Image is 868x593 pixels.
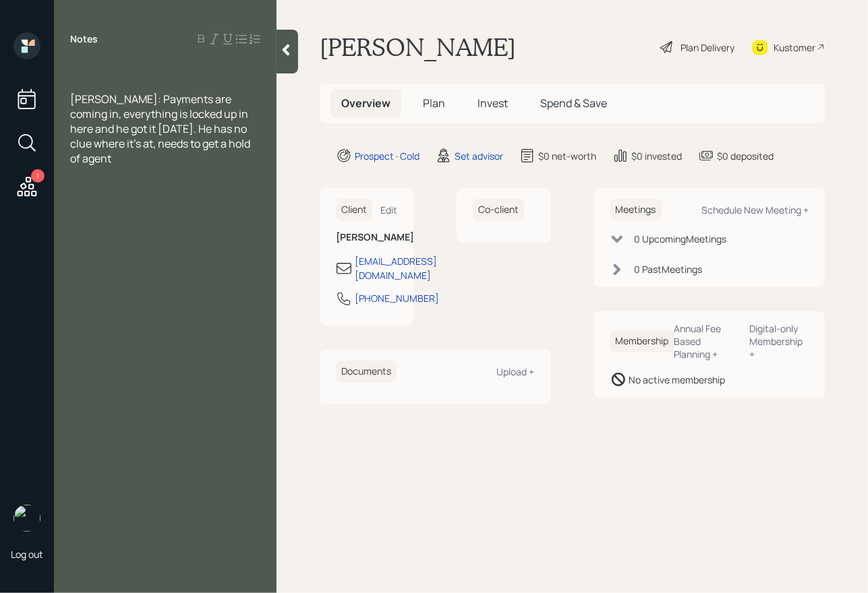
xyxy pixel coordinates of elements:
[336,199,372,221] h6: Client
[336,361,397,383] h6: Documents
[538,149,596,163] div: $0 net-worth
[750,322,809,361] div: Digital-only Membership +
[380,204,397,216] div: Edit
[610,330,674,352] h6: Membership
[717,149,774,163] div: $0 deposited
[681,40,734,55] div: Plan Delivery
[13,505,40,532] img: hunter_neumayer.jpg
[635,232,727,246] div: 0 Upcoming Meeting s
[355,149,419,163] div: Prospect · Cold
[774,40,815,55] div: Kustomer
[497,365,535,378] div: Upload +
[629,373,726,387] div: No active membership
[540,96,607,111] span: Spend & Save
[610,199,662,221] h6: Meetings
[473,199,524,221] h6: Co-client
[70,92,252,166] span: [PERSON_NAME]: Payments are coming in, everything is locked up in here and he got it [DATE]. He h...
[336,232,397,243] h6: [PERSON_NAME]
[320,32,516,62] h1: [PERSON_NAME]
[455,149,503,163] div: Set advisor
[674,322,739,361] div: Annual Fee Based Planning +
[355,291,439,305] div: [PHONE_NUMBER]
[355,254,437,282] div: [EMAIL_ADDRESS][DOMAIN_NAME]
[423,96,445,111] span: Plan
[635,262,703,276] div: 0 Past Meeting s
[478,96,508,111] span: Invest
[70,32,98,46] label: Notes
[701,204,809,216] div: Schedule New Meeting +
[631,149,682,163] div: $0 invested
[341,96,390,111] span: Overview
[31,169,45,183] div: 1
[11,548,43,561] div: Log out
